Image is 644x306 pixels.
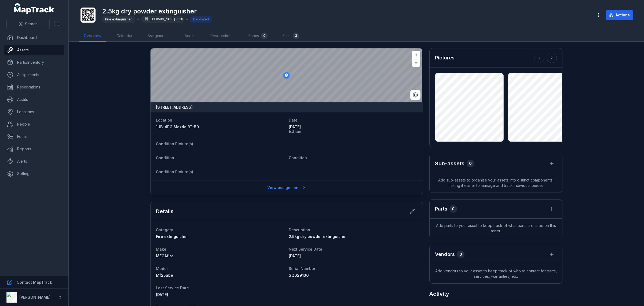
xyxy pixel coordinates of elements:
a: Overview [79,30,106,42]
span: Condition Picture(s) [156,169,193,174]
a: Audits [180,30,200,42]
span: 1UB-4PG Mazda BT-50 [156,124,199,129]
h3: Parts [435,205,447,213]
a: Parts/Inventory [4,57,64,68]
a: Settings [4,168,64,179]
span: Mf25abe [156,273,173,277]
div: 0 [467,160,474,167]
h2: Activity [429,290,449,298]
a: Reports [4,144,64,154]
span: Add parts to your asset to keep track of what parts are used on this asset. [430,219,562,238]
button: Zoom in [412,51,420,59]
span: Next Service Date [289,247,322,251]
span: Fire extinguisher [105,17,132,21]
a: Forms [4,131,64,142]
a: Audits [4,94,64,105]
h3: Pictures [435,54,455,62]
span: Add vendors to your asset to keep track of who to contact for parts, services, warranties, etc. [430,264,562,283]
span: Add sub-assets to organise your assets into distinct components, making it easier to manage and t... [430,173,562,193]
span: Category [156,227,173,232]
span: SQ629136 [289,273,309,277]
span: Condition Picture(s) [156,141,193,146]
strong: [PERSON_NAME] Air [19,295,57,300]
button: Actions [606,10,633,20]
span: Last Service Date [156,286,189,290]
button: Switch to Satellite View [410,90,420,100]
a: Reservations [4,82,64,92]
span: Condition [156,155,174,160]
span: Description [289,227,310,232]
span: Make [156,247,166,251]
a: Files3 [278,30,303,42]
span: 9:31 am [289,130,417,134]
span: Date [289,118,298,122]
a: View assignment [264,183,310,193]
strong: [STREET_ADDRESS] [156,105,193,110]
button: Zoom out [412,59,420,67]
span: Search [25,21,38,27]
span: Fire extinguisher [156,234,188,239]
time: 11/1/2025, 12:00:00 AM [289,254,301,258]
span: Model [156,266,168,271]
button: Search [6,19,50,29]
a: 1UB-4PG Mazda BT-50 [156,124,284,130]
span: [DATE] [289,124,417,130]
h1: 2.5kg dry powder extinguisher [102,7,212,16]
a: Calendar [112,30,137,42]
a: Assets [4,45,64,55]
span: [DATE] [156,292,168,297]
a: Locations [4,106,64,117]
div: Deployed [190,16,212,23]
span: Condition [289,155,307,160]
a: People [4,119,64,130]
span: Location [156,118,172,122]
span: 2.5kg dry powder extinguisher [289,234,347,239]
a: Reservations [206,30,238,42]
a: Assignments [4,69,64,80]
span: Serial Number [289,266,315,271]
div: 0 [449,205,457,213]
strong: Contact MapTrack [17,280,52,284]
h3: Vendors [435,251,455,258]
div: [PERSON_NAME]-2207 [141,16,184,23]
h2: Details [156,208,174,215]
div: 0 [261,33,268,39]
time: 9/30/2025, 9:31:11 AM [289,124,417,134]
time: 5/1/2025, 12:00:00 AM [156,292,168,297]
h2: Sub-assets [435,160,464,167]
span: MEGAfire [156,254,174,258]
a: Dashboard [4,32,64,43]
div: 3 [293,33,299,39]
div: 0 [457,251,464,258]
a: MapTrack [14,3,54,14]
canvas: Map [151,48,422,102]
a: Assignments [143,30,174,42]
a: Forms0 [244,30,272,42]
span: [DATE] [289,254,301,258]
a: Alerts [4,156,64,167]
